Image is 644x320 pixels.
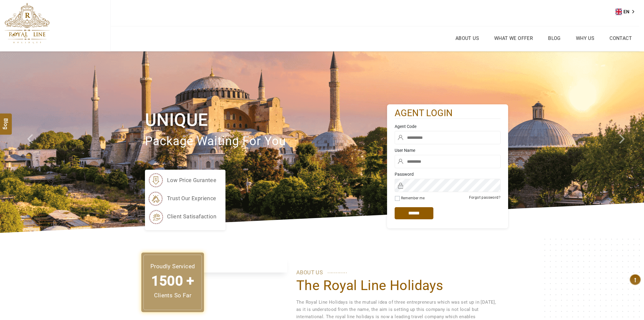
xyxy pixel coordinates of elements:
p: package waiting for you [145,131,387,152]
a: Check next prev [19,51,51,233]
a: What we Offer [493,34,534,43]
h1: The Royal Line Holidays [296,277,499,294]
a: About Us [454,34,481,43]
label: Remember me [401,196,425,200]
a: EN [616,7,639,16]
li: client satisafaction [148,209,216,224]
div: Language [616,7,639,16]
h2: agent login [395,107,501,119]
label: Agent Code [395,123,501,129]
aside: Language selected: English [616,7,639,16]
a: Why Us [574,34,596,43]
label: User Name [395,147,501,153]
label: Password [395,171,501,177]
a: Contact [608,34,633,43]
a: Check next image [612,51,644,233]
a: Blog [547,34,562,43]
a: Forgot password? [469,195,501,200]
p: ABOUT US [296,268,499,277]
span: ............ [327,267,347,276]
img: The Royal Line Holidays [5,3,50,44]
span: Blog [2,118,10,123]
li: trust our exprience [148,191,216,206]
li: low price gurantee [148,173,216,188]
h1: Unique [145,109,387,131]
